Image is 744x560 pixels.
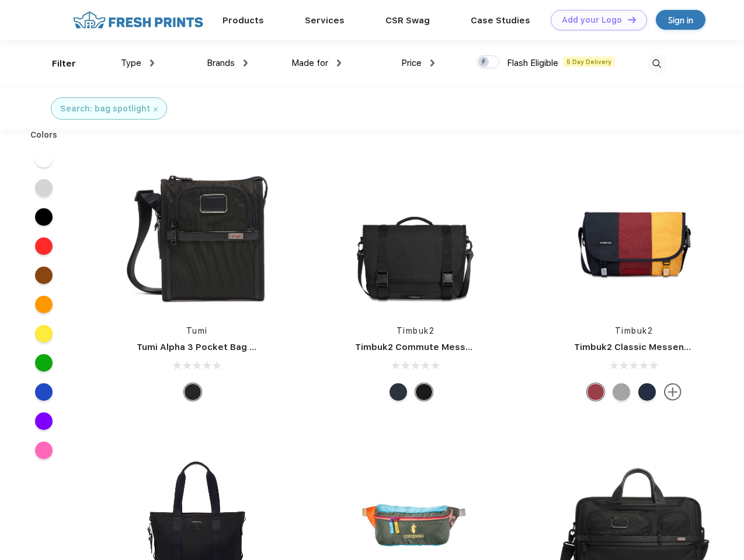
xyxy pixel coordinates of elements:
[52,57,76,71] div: Filter
[587,383,604,401] div: Eco Bookish
[647,54,666,73] img: desktop_search.svg
[186,326,208,335] a: Tumi
[615,326,653,335] a: Timbuk2
[291,58,328,68] span: Made for
[613,383,630,401] div: Eco Rind Pop
[563,57,615,67] span: 5 Day Delivery
[337,60,341,66] img: dropdown.png
[656,10,705,30] a: Sign in
[207,58,235,68] span: Brands
[121,58,141,68] span: Type
[184,383,201,401] div: Black
[22,129,67,141] div: Colors
[60,103,150,115] div: Search: bag spotlight
[222,15,264,26] a: Products
[664,383,682,401] img: more.svg
[638,383,656,401] div: Eco Nautical
[401,58,422,68] span: Price
[557,158,712,313] img: func=resize&h=266
[397,326,435,335] a: Timbuk2
[507,58,558,68] span: Flash Eligible
[69,10,207,30] img: fo%20logo%202.webp
[119,158,274,313] img: func=resize&h=266
[390,383,407,401] div: Eco Nautical
[668,13,693,27] div: Sign in
[150,60,154,66] img: dropdown.png
[415,383,433,401] div: Eco Black
[574,342,719,352] a: Timbuk2 Classic Messenger Bag
[244,60,248,66] img: dropdown.png
[154,107,158,111] img: filter_cancel.svg
[628,16,636,23] img: DT
[430,60,434,66] img: dropdown.png
[137,342,273,352] a: Tumi Alpha 3 Pocket Bag Small
[355,342,512,352] a: Timbuk2 Commute Messenger Bag
[338,158,493,313] img: func=resize&h=266
[562,15,622,25] div: Add your Logo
